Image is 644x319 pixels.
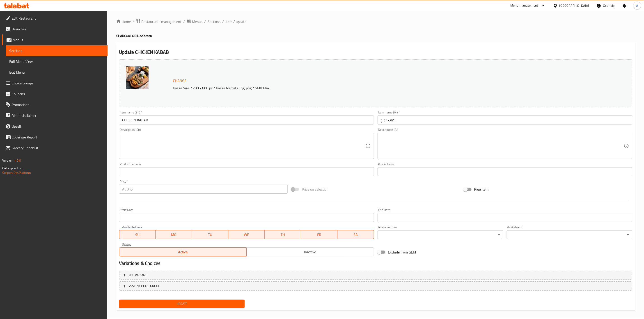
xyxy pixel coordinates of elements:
[2,110,108,121] a: Menu disclaimer
[6,45,108,56] a: Sections
[337,230,374,239] button: SA
[12,134,104,140] span: Coverage Report
[228,230,265,239] button: WE
[12,26,104,32] span: Branches
[2,158,13,163] span: Version:
[222,19,224,24] li: /
[248,249,372,255] span: Inactive
[2,121,108,132] a: Upsell
[230,231,263,238] span: WE
[266,231,299,238] span: TH
[116,19,131,24] a: Home
[192,19,202,24] span: Menus
[6,67,108,78] a: Edit Menu
[302,187,328,192] span: Price on selection
[2,99,108,110] a: Promotions
[116,19,635,25] nav: breadcrumb
[119,260,632,267] h2: Variations & Choices
[2,170,31,176] a: Support.OpsPlatform
[122,186,129,192] p: AED
[119,115,374,124] input: Enter name En
[192,230,228,239] button: TU
[119,300,245,308] button: Update
[128,283,160,289] span: ASSIGN CHOICE GROUP
[2,132,108,143] a: Coverage Report
[157,231,190,238] span: MO
[12,91,104,97] span: Coupons
[9,70,104,75] span: Edit Menu
[119,167,374,176] input: Please enter product barcode
[119,230,156,239] button: SU
[136,19,181,25] a: Restaurants management
[12,80,104,86] span: Choice Groups
[265,230,301,239] button: TH
[388,249,416,255] span: Exclude from GEM
[171,76,188,85] button: Change
[6,56,108,67] a: Full Menu View
[171,85,545,91] p: Image Size: 1200 x 800 px / Image formats: jpg, png / 5MB Max.
[14,158,21,163] span: 1.0.0
[378,230,503,239] div: ​
[378,115,632,124] input: Enter name Ar
[2,13,108,24] a: Edit Restaurant
[378,167,632,176] input: Please enter product sku
[187,19,202,25] a: Menus
[12,102,104,107] span: Promotions
[119,271,632,280] button: Add variant
[12,124,104,129] span: Upsell
[173,77,186,84] span: Change
[121,231,154,238] span: SU
[13,37,104,43] span: Menus
[119,247,247,256] button: Active
[339,231,372,238] span: SA
[119,49,632,56] h2: Update CHICKEN KABAB
[204,19,206,24] li: /
[128,272,147,278] span: Add variant
[303,231,336,238] span: FR
[156,230,192,239] button: MO
[2,88,108,99] a: Coupons
[131,185,288,194] input: Please enter price
[119,281,632,291] button: ASSIGN CHOICE GROUP
[2,24,108,34] a: Branches
[9,59,104,64] span: Full Menu View
[246,247,374,256] button: Inactive
[301,230,337,239] button: FR
[9,48,104,53] span: Sections
[123,301,241,307] span: Update
[2,34,108,45] a: Menus
[226,19,246,24] span: item / update
[2,143,108,153] a: Grocery Checklist
[507,230,632,239] div: ​
[2,165,23,171] span: Get support on:
[559,3,589,8] div: [GEOGRAPHIC_DATA]
[12,145,104,151] span: Grocery Checklist
[511,3,538,8] div: Menu-management
[116,34,635,38] h4: CHARCOAL GRILLS section
[636,3,638,8] span: A
[2,78,108,88] a: Choice Groups
[474,187,489,192] span: Free item
[141,19,181,24] span: Restaurants management
[12,16,104,21] span: Edit Restaurant
[208,19,220,24] a: Sections
[12,113,104,118] span: Menu disclaimer
[121,249,245,255] span: Active
[183,19,185,24] li: /
[126,66,149,89] img: Chicken_kebab638906289927698463.jpg
[133,19,134,24] li: /
[194,231,227,238] span: TU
